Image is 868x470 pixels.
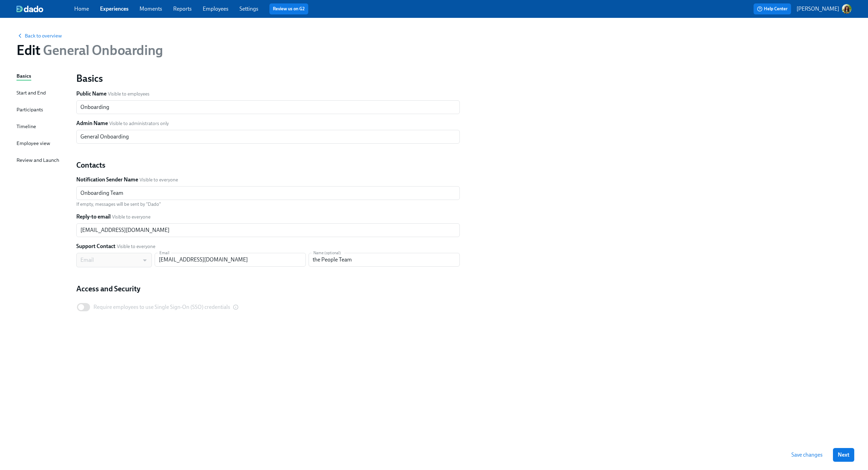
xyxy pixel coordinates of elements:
[140,5,162,12] a: Moments
[269,3,308,14] button: Review us on G2
[240,5,258,12] a: Settings
[754,3,791,14] button: Help Center
[838,451,849,458] span: Next
[76,201,460,208] p: If empty, messages will be sent by "Dado"
[16,89,46,97] div: Start and End
[16,72,31,80] div: Basics
[76,243,115,250] label: Support Contact
[76,284,460,294] h2: Access and Security
[16,32,62,39] button: Back to overview
[140,177,178,183] span: Visible to everyone
[74,5,89,12] a: Home
[16,5,43,12] img: dado
[173,5,192,12] a: Reports
[787,448,827,462] button: Save changes
[842,4,852,14] img: ACg8ocLclD2tQmfIiewwK1zANg5ba6mICO7ZPBc671k9VM_MGIVYfH83=s96-c
[16,5,74,12] a: dado
[76,223,460,237] input: e.g. peopleteam@company.com
[203,5,229,12] a: Employees
[16,123,36,130] div: Timeline
[833,448,854,462] button: Next
[40,42,163,58] span: General Onboarding
[16,139,50,147] div: Employee view
[76,160,460,170] h2: Contacts
[76,253,152,267] div: Email
[100,5,129,12] a: Experiences
[273,5,305,12] a: Review us on G2
[791,451,823,458] span: Save changes
[16,106,43,113] div: Participants
[76,186,460,200] input: e.g. People Team
[108,91,149,97] span: Visible to employees
[109,120,169,127] span: Visible to administrators only
[76,90,107,98] label: Public Name
[76,72,460,85] h1: Basics
[76,213,111,221] label: Reply-to email
[76,130,460,144] input: Leave empty to use the regular experience title
[93,303,238,311] div: To require employees to log in via SSO, integrate a Single Sign-On provider under Organization → ...
[112,214,151,220] span: Visible to everyone
[76,176,138,183] label: Notification Sender Name
[797,5,839,13] p: [PERSON_NAME]
[797,4,852,14] button: [PERSON_NAME]
[757,5,788,12] span: Help Center
[93,303,230,311] div: Require employees to use Single Sign-On (SSO) credentials
[16,156,59,164] div: Review and Launch
[76,120,108,127] label: Admin Name
[16,42,163,58] h1: Edit
[117,243,155,250] span: Visible to everyone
